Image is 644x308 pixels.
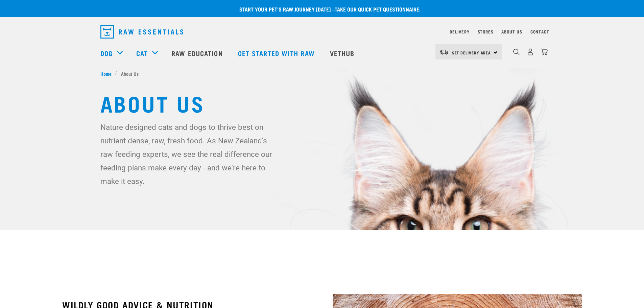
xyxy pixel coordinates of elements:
[323,40,363,67] a: Vethub
[100,120,278,188] p: Nature designed cats and dogs to thrive best on nutrient dense, raw, fresh food. As New Zealand's...
[231,40,323,67] a: Get started with Raw
[136,48,148,58] a: Cat
[100,70,115,77] a: Home
[100,48,113,58] a: Dog
[100,70,112,77] span: Home
[100,70,544,77] nav: breadcrumbs
[100,91,544,115] h1: About Us
[100,25,183,39] img: Raw Essentials Logo
[450,30,469,33] a: Delivery
[335,7,421,10] a: take our quick pet questionnaire.
[478,30,494,33] a: Stores
[501,30,522,33] a: About Us
[541,48,548,55] img: home-icon@2x.png
[527,48,534,55] img: user.png
[513,49,520,55] img: home-icon-1@2x.png
[165,40,231,67] a: Raw Education
[530,30,549,33] a: Contact
[439,49,449,55] img: van-moving.png
[452,51,491,54] span: Set Delivery Area
[95,22,549,41] nav: dropdown navigation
